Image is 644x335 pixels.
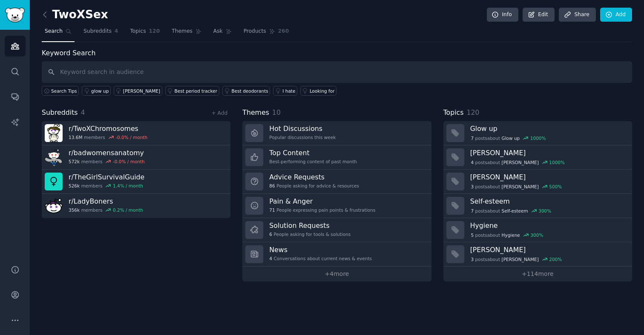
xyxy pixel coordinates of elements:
[470,221,626,230] h3: Hygiene
[242,145,431,170] a: Top ContentBest-performing content of past month
[115,134,147,140] div: -0.0 % / month
[269,134,336,140] div: Popular discussions this week
[69,134,82,140] span: 13.6M
[232,88,268,94] div: Best deodorants
[471,159,474,165] span: 4
[502,135,520,141] span: Glow up
[269,148,357,157] h3: Top Content
[269,124,336,133] h3: Hot Discussions
[502,208,528,214] span: Self-esteem
[471,208,474,214] span: 7
[549,159,565,165] div: 1000 %
[83,28,112,35] span: Subreddits
[69,207,80,213] span: 356k
[69,124,147,133] h3: r/ TwoXChromosomes
[282,88,295,94] div: I hate
[213,28,223,35] span: Ask
[470,207,552,215] div: post s about
[80,25,121,42] a: Subreddits4
[242,218,431,242] a: Solution Requests6People asking for tools & solutions
[123,88,160,94] div: [PERSON_NAME]
[600,8,632,22] a: Add
[471,135,474,141] span: 7
[114,86,162,96] a: [PERSON_NAME]
[549,184,562,190] div: 500 %
[42,49,95,57] label: Keyword Search
[471,232,474,238] span: 5
[149,28,160,35] span: 120
[42,170,230,194] a: r/TheGirlSurvivalGuide526kmembers1.4% / month
[242,170,431,194] a: Advice Requests86People asking for advice & resources
[470,183,563,190] div: post s about
[5,8,25,23] img: GummySearch logo
[470,134,547,142] div: post s about
[269,221,351,230] h3: Solution Requests
[241,25,292,42] a: Products260
[45,173,63,190] img: TheGirlSurvivalGuide
[443,218,632,242] a: Hygiene5postsaboutHygiene300%
[115,28,118,35] span: 4
[310,88,335,94] div: Looking for
[244,28,266,35] span: Products
[69,134,147,140] div: members
[269,231,351,237] div: People asking for tools & solutions
[470,256,563,263] div: post s about
[443,242,632,267] a: [PERSON_NAME]3postsabout[PERSON_NAME]200%
[269,159,357,165] div: Best-performing content of past month
[502,256,539,262] span: [PERSON_NAME]
[42,108,78,118] span: Subreddits
[269,197,375,206] h3: Pain & Anger
[69,183,144,189] div: members
[69,148,145,157] h3: r/ badwomensanatomy
[175,88,218,94] div: Best period tracker
[300,86,336,96] a: Looking for
[269,231,272,237] span: 6
[269,256,372,261] div: Conversations about current news & events
[242,121,431,145] a: Hot DiscussionsPopular discussions this week
[470,231,544,239] div: post s about
[42,8,108,22] h2: TwoXSex
[278,28,289,35] span: 260
[269,183,359,189] div: People asking for advice & resources
[42,145,230,170] a: r/badwomensanatomy572kmembers-0.0% / month
[113,159,145,165] div: -0.0 % / month
[69,183,80,189] span: 526k
[82,86,111,96] a: glow up
[172,28,193,35] span: Themes
[69,207,143,213] div: members
[487,8,518,22] a: Info
[69,173,144,182] h3: r/ TheGirlSurvivalGuide
[42,25,75,42] a: Search
[470,173,626,182] h3: [PERSON_NAME]
[443,194,632,218] a: Self-esteem7postsaboutSelf-esteem300%
[269,245,372,254] h3: News
[51,88,77,94] span: Search Tips
[538,208,551,214] div: 300 %
[69,197,143,206] h3: r/ LadyBoners
[530,135,546,141] div: 1000 %
[42,61,632,83] input: Keyword search in audience
[45,28,63,35] span: Search
[443,145,632,170] a: [PERSON_NAME]4postsabout[PERSON_NAME]1000%
[470,124,626,133] h3: Glow up
[443,170,632,194] a: [PERSON_NAME]3postsabout[PERSON_NAME]500%
[165,86,219,96] a: Best period tracker
[471,256,474,262] span: 3
[269,173,359,182] h3: Advice Requests
[113,207,143,213] div: 0.2 % / month
[272,108,281,116] span: 10
[559,8,595,22] a: Share
[242,242,431,267] a: News4Conversations about current news & events
[42,86,79,96] button: Search Tips
[242,194,431,218] a: Pain & Anger71People expressing pain points & frustrations
[549,256,562,262] div: 200 %
[69,159,80,165] span: 572k
[130,28,146,35] span: Topics
[530,232,543,238] div: 300 %
[45,197,63,215] img: LadyBoners
[502,159,539,165] span: [PERSON_NAME]
[127,25,163,42] a: Topics120
[242,108,269,118] span: Themes
[466,108,479,116] span: 120
[169,25,204,42] a: Themes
